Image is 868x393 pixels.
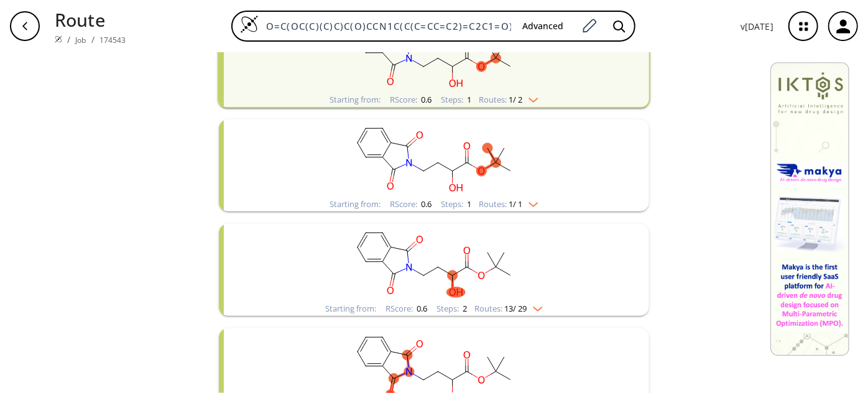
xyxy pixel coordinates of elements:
[522,197,538,207] img: Down
[474,305,543,313] div: Routes:
[390,200,432,208] div: RScore :
[527,302,543,312] img: Down
[419,198,432,210] span: 0.6
[436,305,467,313] div: Steps :
[67,33,70,46] li: /
[75,35,86,45] a: Job
[522,93,538,103] img: Down
[390,96,432,104] div: RScore :
[272,119,596,197] svg: CC(C)(C)OC(=O)C(O)CCN1C(=O)c2ccccc2C1=O
[415,303,427,314] span: 0.6
[55,6,126,33] p: Route
[465,198,471,210] span: 1
[741,20,773,33] p: v [DATE]
[509,200,522,208] span: 1 / 1
[272,224,596,302] svg: CC(C)(C)OC(=O)C(O)CCN1C(=O)c2ccccc2C1=O
[259,20,512,32] input: Enter SMILES
[504,305,527,313] span: 13 / 29
[240,15,259,34] img: Logo Spaya
[512,15,573,38] button: Advanced
[91,33,95,46] li: /
[99,35,126,45] a: 174543
[272,15,596,93] svg: CC(C)(C)OC(=O)C(O)CCN1C(=O)c2ccccc2C1=O
[465,94,471,105] span: 1
[479,96,538,104] div: Routes:
[386,305,427,313] div: RScore :
[419,94,432,105] span: 0.6
[441,200,471,208] div: Steps :
[325,305,376,313] div: Starting from:
[330,96,381,104] div: Starting from:
[479,200,538,208] div: Routes:
[441,96,471,104] div: Steps :
[770,62,849,356] img: Banner
[330,200,381,208] div: Starting from:
[509,96,522,104] span: 1 / 2
[55,35,62,43] img: Spaya logo
[461,303,467,314] span: 2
